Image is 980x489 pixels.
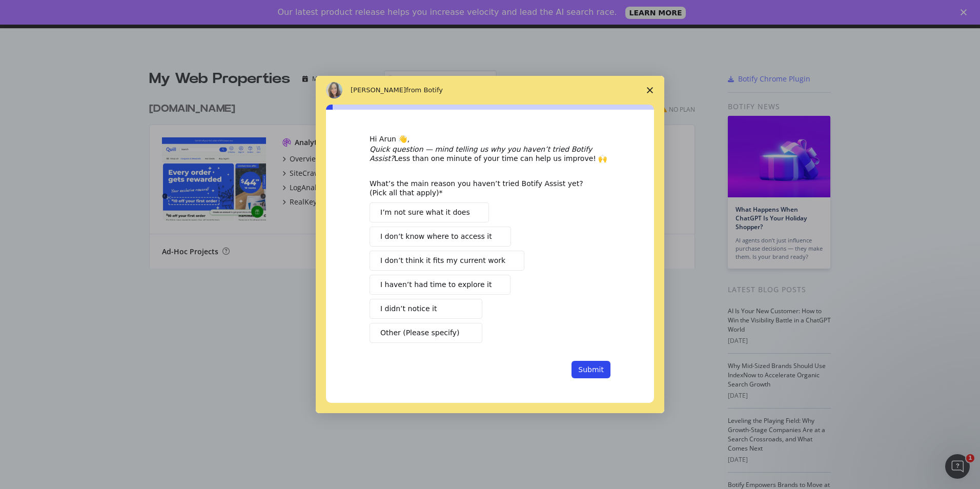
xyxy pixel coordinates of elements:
button: I don’t think it fits my current work [370,251,524,271]
span: from Botify [406,86,443,94]
span: Close survey [636,76,664,105]
span: Other (Please specify) [380,328,459,338]
button: I didn’t notice it [370,299,482,319]
button: I don’t know where to access it [370,227,511,247]
button: Other (Please specify) [370,323,482,343]
div: Close [961,9,971,15]
img: Profile image for Colleen [326,82,342,98]
button: Submit [571,361,610,378]
i: Quick question — mind telling us why you haven’t tried Botify Assist? [370,145,592,162]
div: What’s the main reason you haven’t tried Botify Assist yet? (Pick all that apply) [370,179,595,197]
span: I’m not sure what it does [380,207,470,218]
button: I’m not sure what it does [370,202,489,222]
span: I haven’t had time to explore it [380,279,492,290]
span: I don’t think it fits my current work [380,255,505,266]
span: [PERSON_NAME] [351,86,406,94]
button: I haven’t had time to explore it [370,275,511,295]
span: I didn’t notice it [380,303,437,314]
a: LEARN MORE [625,7,686,19]
div: Our latest product release helps you increase velocity and lead the AI search race. [278,7,617,17]
span: I don’t know where to access it [380,231,492,242]
div: Less than one minute of your time can help us improve! 🙌 [370,145,610,163]
div: Hi Arun 👋, [370,134,610,145]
